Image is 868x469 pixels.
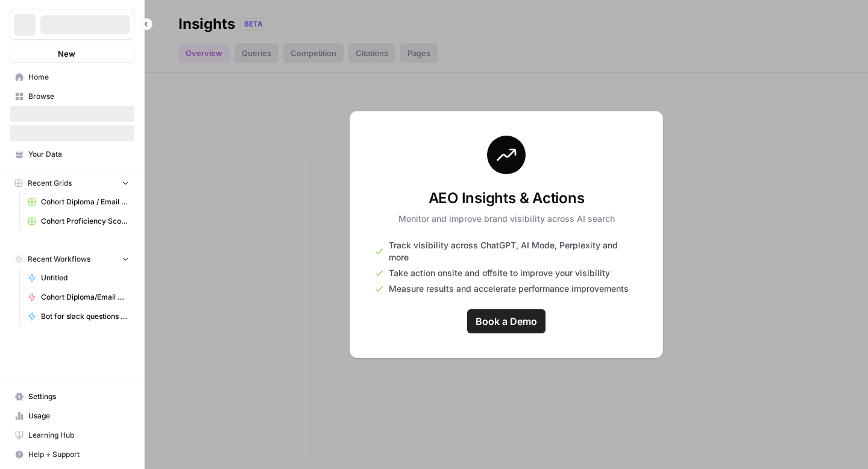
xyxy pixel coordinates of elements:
[398,213,615,225] p: Monitor and improve brand visibility across AI search
[10,387,134,406] a: Settings
[28,411,129,421] span: Usage
[389,239,638,263] span: Track visibility across ChatGPT, AI Mode, Perplexity and more
[22,288,134,307] a: Cohort Diploma/Email Generator
[58,48,75,60] span: New
[28,449,129,460] span: Help + Support
[476,314,537,329] span: Book a Demo
[41,272,129,283] span: Untitled
[10,87,134,106] a: Browse
[10,445,134,464] button: Help + Support
[10,68,134,87] a: Home
[28,254,90,265] span: Recent Workflows
[22,268,134,288] a: Untitled
[41,216,129,227] span: Cohort Proficiency Scorer
[389,283,629,295] span: Measure results and accelerate performance improvements
[41,197,129,207] span: Cohort Diploma / Email Automation
[467,309,546,333] a: Book a Demo
[10,250,134,268] button: Recent Workflows
[41,311,129,322] span: Bot for slack questions pt. 1
[28,72,129,83] span: Home
[398,189,615,208] h3: AEO Insights & Actions
[10,145,134,164] a: Your Data
[389,267,610,279] span: Take action onsite and offsite to improve your visibility
[10,174,134,192] button: Recent Grids
[22,212,134,231] a: Cohort Proficiency Scorer
[28,91,129,102] span: Browse
[28,391,129,402] span: Settings
[10,406,134,426] a: Usage
[10,426,134,445] a: Learning Hub
[28,178,72,189] span: Recent Grids
[22,192,134,212] a: Cohort Diploma / Email Automation
[41,292,129,303] span: Cohort Diploma/Email Generator
[10,45,134,63] button: New
[22,307,134,326] a: Bot for slack questions pt. 1
[28,149,129,160] span: Your Data
[28,430,129,441] span: Learning Hub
